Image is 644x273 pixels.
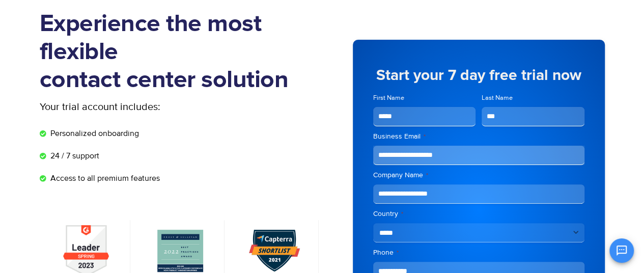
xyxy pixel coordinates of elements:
[48,150,99,162] span: 24 / 7 support
[373,131,584,142] label: Business Email
[373,93,476,103] label: First Name
[40,99,246,115] p: Your trial account includes:
[48,127,139,140] span: Personalized onboarding
[48,172,160,184] span: Access to all premium features
[373,170,584,180] label: Company Name
[40,10,322,94] h1: Experience the most flexible contact center solution
[609,238,634,263] button: Open chat
[373,209,584,219] label: Country
[373,68,584,83] h5: Start your 7 day free trial now
[482,93,584,103] label: Last Name
[373,248,584,258] label: Phone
